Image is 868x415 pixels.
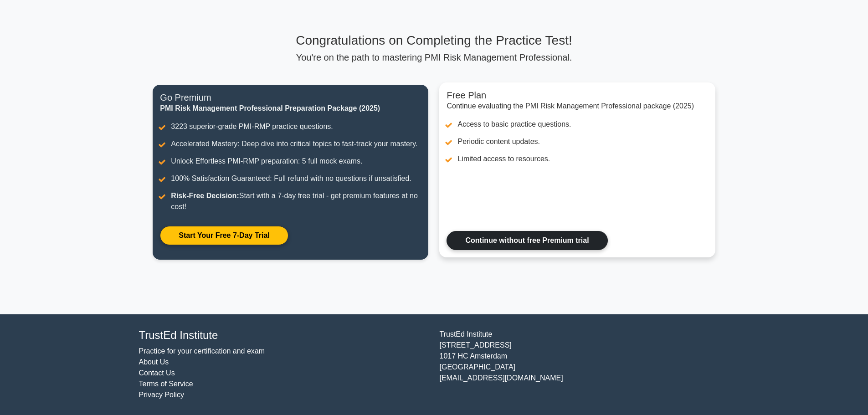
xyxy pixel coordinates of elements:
a: Continue without free Premium trial [447,231,607,250]
h3: Congratulations on Completing the Practice Test! [153,33,715,48]
div: TrustEd Institute [STREET_ADDRESS] 1017 HC Amsterdam [GEOGRAPHIC_DATA] [EMAIL_ADDRESS][DOMAIN_NAME] [434,329,735,400]
a: Start Your Free 7-Day Trial [160,226,288,245]
a: Terms of Service [139,380,193,388]
a: Practice for your certification and exam [139,347,265,355]
p: You're on the path to mastering PMI Risk Management Professional. [153,52,715,63]
a: About Us [139,358,169,366]
a: Privacy Policy [139,391,185,399]
a: Contact Us [139,369,175,377]
h4: TrustEd Institute [139,329,429,342]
